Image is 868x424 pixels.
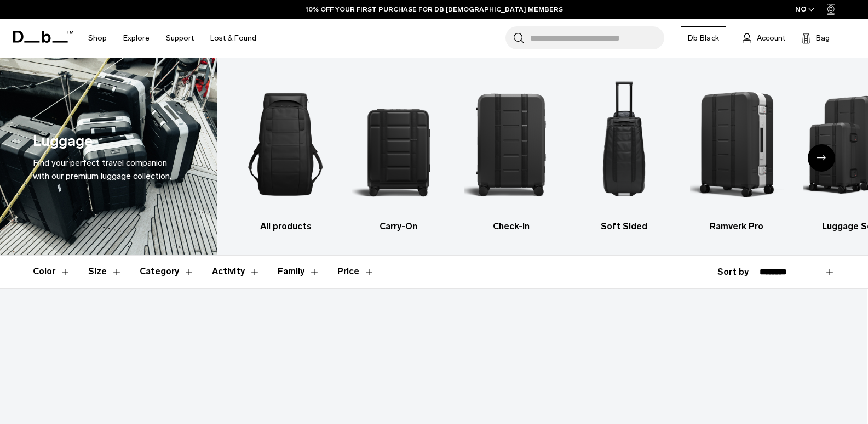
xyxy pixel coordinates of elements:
a: Db Check-In [464,74,558,233]
img: Db [464,74,558,214]
h3: Carry-On [352,220,445,233]
li: 2 / 6 [352,74,445,233]
a: Db All products [239,74,332,233]
button: Bag [802,31,830,44]
h3: Check-In [464,220,558,233]
img: Db [352,74,445,214]
a: Db Soft Sided [577,74,671,233]
h3: All products [239,220,332,233]
li: 3 / 6 [464,74,558,233]
h3: Ramverk Pro [690,220,784,233]
h1: Luggage [33,130,93,152]
a: Shop [88,19,107,58]
span: Bag [816,32,830,44]
button: Toggle Filter [278,256,320,287]
button: Toggle Price [337,256,375,287]
li: 1 / 6 [239,74,332,233]
span: Find your perfect travel companion with our premium luggage collection. [33,157,171,181]
button: Toggle Filter [140,256,194,287]
a: Lost & Found [210,19,256,58]
li: 4 / 6 [577,74,671,233]
img: Db [690,74,784,214]
div: Next slide [808,144,835,172]
a: Db Carry-On [352,74,445,233]
img: Db [239,74,332,214]
button: Toggle Filter [212,256,260,287]
img: Db [577,74,671,214]
a: Support [166,19,194,58]
a: Db Black [681,26,726,49]
button: Toggle Filter [88,256,122,287]
a: Account [743,31,785,44]
nav: Main Navigation [80,19,265,58]
h3: Soft Sided [577,220,671,233]
li: 5 / 6 [690,74,784,233]
a: Explore [123,19,150,58]
a: Db Ramverk Pro [690,74,784,233]
a: 10% OFF YOUR FIRST PURCHASE FOR DB [DEMOGRAPHIC_DATA] MEMBERS [306,4,563,14]
button: Toggle Filter [33,256,71,287]
span: Account [757,32,785,44]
